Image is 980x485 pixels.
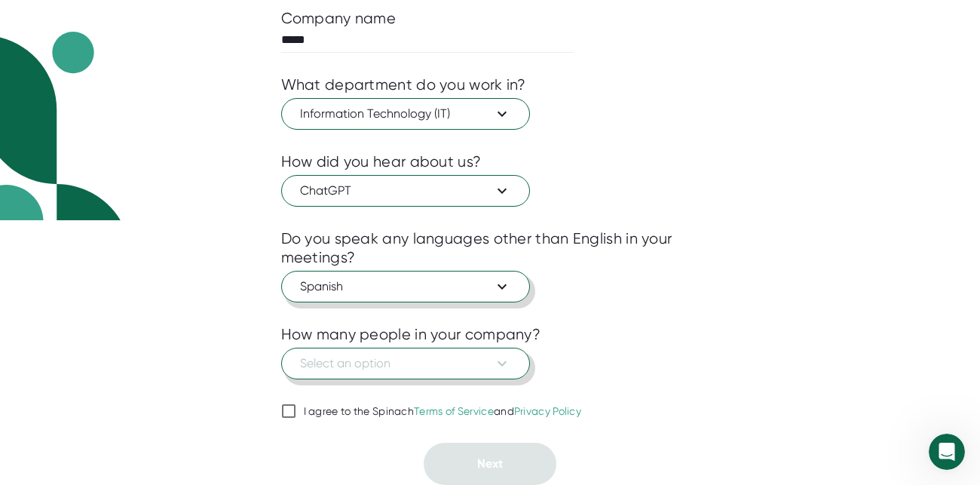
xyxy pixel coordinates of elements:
[300,278,511,296] span: Spanish
[929,434,965,470] iframe: Intercom live chat
[281,271,530,302] button: Spanish
[281,229,700,267] div: Do you speak any languages other than English in your meetings?
[414,405,494,417] a: Terms of Service
[281,325,541,344] div: How many people in your company?
[300,355,511,373] span: Select an option
[281,9,397,28] div: Company name
[424,443,556,485] button: Next
[477,456,503,471] span: Next
[514,405,581,417] a: Privacy Policy
[281,152,482,171] div: How did you hear about us?
[281,175,530,207] button: ChatGPT
[281,98,530,130] button: Information Technology (IT)
[300,105,511,123] span: Information Technology (IT)
[281,348,530,379] button: Select an option
[304,405,582,419] div: I agree to the Spinach and
[281,75,526,94] div: What department do you work in?
[300,182,511,200] span: ChatGPT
